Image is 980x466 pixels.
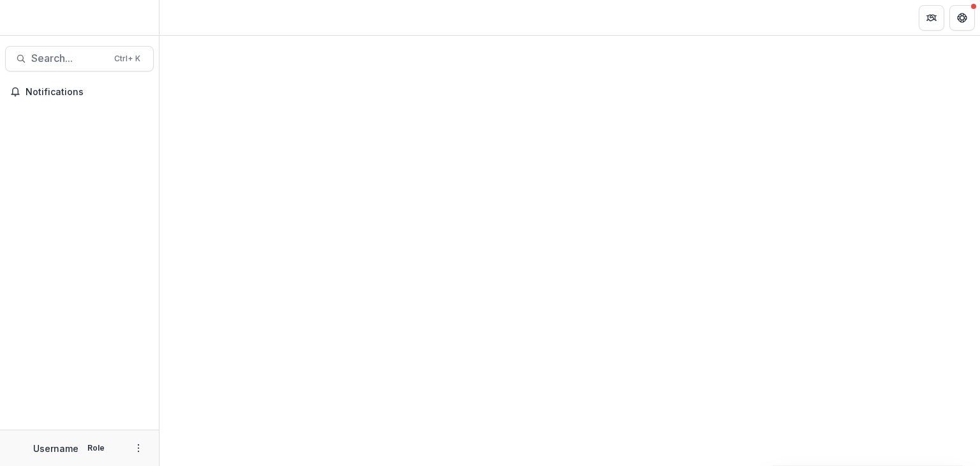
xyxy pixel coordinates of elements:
[26,87,149,98] span: Notifications
[33,442,78,455] p: Username
[5,82,154,102] button: Notifications
[131,440,146,456] button: More
[112,52,143,66] div: Ctrl + K
[31,52,107,64] span: Search...
[5,46,154,71] button: Search...
[919,5,944,31] button: Partners
[949,5,975,31] button: Get Help
[84,442,108,454] p: Role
